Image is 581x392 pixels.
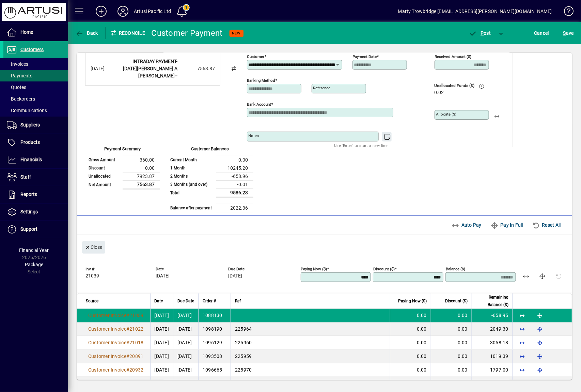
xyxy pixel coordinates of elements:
[20,29,33,35] span: Home
[20,226,37,232] span: Support
[167,164,216,172] td: 1 Month
[123,172,160,180] td: 7923.87
[3,70,68,81] a: Payments
[88,326,126,332] span: Customer Invoice
[155,367,169,373] span: [DATE]
[126,353,129,359] span: #
[458,326,468,332] span: 0.00
[86,352,146,360] a: Customer Invoice#20891
[91,65,118,72] div: [DATE]
[559,1,572,24] a: Knowledge Base
[228,273,242,279] span: [DATE]
[398,6,552,17] div: Marty Trowbridge [EMAIL_ADDRESS][PERSON_NAME][DOMAIN_NAME]
[20,47,44,52] span: Customers
[167,180,216,189] td: 3 Months (and over)
[173,309,198,322] td: [DATE]
[20,174,31,180] span: Staff
[126,313,129,318] span: #
[490,326,508,332] span: 2049.30
[173,377,198,391] td: [DATE]
[123,180,160,189] td: 7563.87
[86,325,146,333] a: Customer Invoice#21022
[3,186,68,203] a: Reports
[167,146,253,156] div: Customer Balances
[301,266,327,271] mat-label: Paying Now ($)
[353,54,377,59] mat-label: Payment Date
[3,81,68,93] a: Quotes
[534,28,549,39] span: Cancel
[562,27,576,39] button: Save
[3,134,68,151] a: Products
[445,297,468,305] span: Discount ($)
[529,219,564,231] button: Reset All
[20,209,38,214] span: Settings
[126,326,129,332] span: #
[167,172,216,180] td: 2 Months
[232,31,241,35] span: NEW
[7,61,28,67] span: Invoices
[123,156,160,164] td: -360.00
[446,266,465,271] mat-label: Balance ($)
[155,326,169,332] span: [DATE]
[216,164,253,172] td: 10245.20
[534,268,551,285] button: Pay in full
[123,164,160,172] td: 0.00
[231,322,390,336] td: 225964
[563,28,574,39] span: ave
[247,102,271,107] mat-label: Bank Account
[231,336,390,350] td: 225960
[458,367,468,373] span: 0.00
[167,156,216,164] td: Current Month
[198,322,231,336] td: 1098190
[247,54,265,59] mat-label: Customer
[398,297,427,305] span: Paying Now ($)
[152,28,223,39] div: Customer Payment
[231,350,390,363] td: 225959
[85,273,99,279] span: 21039
[435,84,475,88] span: Unallocated Funds ($)
[449,219,485,231] button: Auto Pay
[173,336,198,350] td: [DATE]
[216,204,253,212] td: 2022.36
[129,340,143,345] span: 21018
[417,340,427,345] span: 0.00
[106,28,146,39] div: Reconcile
[86,312,146,319] a: Customer Invoice#21039
[20,192,37,197] span: Reports
[155,297,163,305] span: Date
[129,353,143,359] span: 20891
[7,85,26,90] span: Quotes
[198,350,231,363] td: 1093508
[20,122,40,127] span: Suppliers
[216,189,253,197] td: 9586.23
[25,262,43,267] span: Package
[417,367,427,373] span: 0.00
[75,30,98,36] span: Back
[3,93,68,105] a: Backorders
[247,78,276,83] mat-label: Banking method
[80,244,107,250] app-page-header-button: Close
[88,313,126,318] span: Customer Invoice
[82,241,105,254] button: Close
[123,59,177,78] strong: INTRADAY PAYMENT-[DATE][PERSON_NAME] A [PERSON_NAME]--
[7,96,35,102] span: Backorders
[435,90,444,95] span: 0.02
[216,156,253,164] td: 0.00
[3,203,68,221] a: Settings
[417,313,427,318] span: 0.00
[68,27,106,39] app-page-header-button: Back
[228,267,299,271] span: Due Date
[198,363,231,377] td: 1096665
[3,151,68,168] a: Financials
[126,340,129,345] span: #
[86,366,146,374] a: Customer Invoice#20932
[216,180,253,189] td: -0.01
[490,353,508,359] span: 1019.39
[181,65,215,72] div: 7563.87
[173,322,198,336] td: [DATE]
[490,340,508,345] span: 3058.18
[216,172,253,180] td: -658.96
[88,353,126,359] span: Customer Invoice
[85,172,123,180] td: Unallocated
[155,340,169,345] span: [DATE]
